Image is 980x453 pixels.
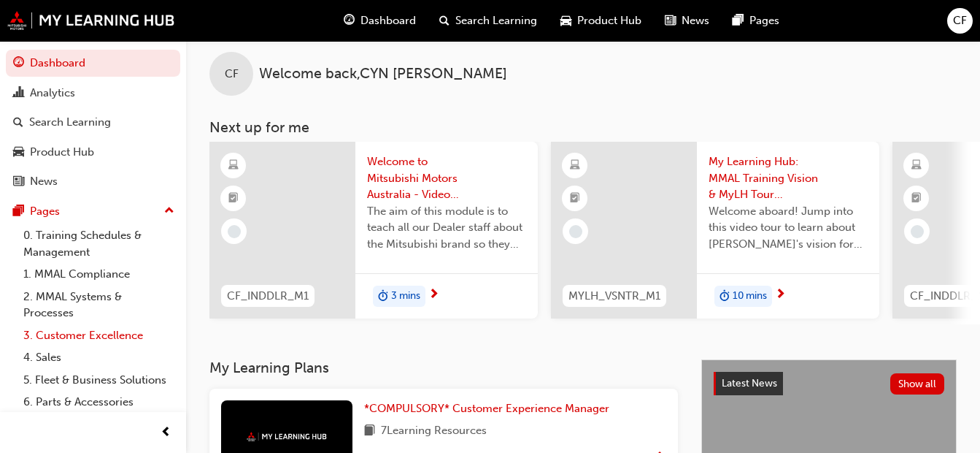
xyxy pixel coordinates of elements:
span: booktick-icon [911,189,922,208]
button: Show all [890,373,945,395]
span: MYLH_VSNTR_M1 [568,288,660,305]
a: 4. Sales [18,346,180,369]
a: 0. Training Schedules & Management [18,224,180,263]
span: guage-icon [344,12,355,30]
div: News [30,173,58,190]
span: learningResourceType_ELEARNING-icon [911,156,922,175]
span: search-icon [439,12,450,30]
span: next-icon [775,289,786,302]
span: News [682,12,709,29]
span: Product Hub [577,12,641,29]
span: prev-icon [161,424,171,442]
button: Pages [6,198,180,225]
a: 2. MMAL Systems & Processes [18,286,180,324]
a: 1. MMAL Compliance [18,263,180,286]
span: news-icon [13,175,24,189]
span: chart-icon [13,87,24,100]
span: *COMPULSORY* Customer Experience Manager [364,402,609,415]
button: DashboardAnalyticsSearch LearningProduct HubNews [6,47,180,198]
button: CF [947,8,973,34]
span: Welcome to Mitsubishi Motors Australia - Video (Dealer Induction) [367,153,526,203]
a: News [6,168,180,195]
span: learningRecordVerb_NONE-icon [569,225,582,238]
span: Welcome aboard! Jump into this video tour to learn about [PERSON_NAME]'s vision for your learning... [709,203,868,253]
img: mmal [247,432,327,441]
a: 3. Customer Excellence [18,324,180,347]
a: MYLH_VSNTR_M1My Learning Hub: MMAL Training Vision & MyLH Tour (Elective)Welcome aboard! Jump int... [551,142,879,319]
span: booktick-icon [228,189,239,208]
span: car-icon [13,146,24,159]
a: 5. Fleet & Business Solutions [18,369,180,392]
span: car-icon [560,12,571,30]
span: 3 mins [391,288,420,305]
img: mmal [7,11,175,30]
span: pages-icon [13,205,24,218]
span: duration-icon [378,287,388,306]
span: booktick-icon [570,189,580,208]
span: pages-icon [733,12,744,30]
span: guage-icon [13,57,24,70]
span: news-icon [665,12,676,30]
span: up-icon [164,202,174,221]
span: My Learning Hub: MMAL Training Vision & MyLH Tour (Elective) [709,153,868,203]
div: Search Learning [29,114,111,131]
span: learningResourceType_ELEARNING-icon [228,156,239,175]
a: pages-iconPages [721,6,791,36]
div: Analytics [30,85,75,102]
a: Analytics [6,80,180,107]
a: Latest NewsShow all [714,372,944,395]
span: 7 Learning Resources [381,422,487,441]
span: learningRecordVerb_NONE-icon [911,225,924,238]
h3: Next up for me [186,119,980,136]
span: Search Learning [455,12,537,29]
span: CF [953,12,967,29]
span: learningRecordVerb_NONE-icon [228,225,241,238]
a: Dashboard [6,50,180,77]
a: CF_INDDLR_M1Welcome to Mitsubishi Motors Australia - Video (Dealer Induction)The aim of this modu... [209,142,538,319]
span: The aim of this module is to teach all our Dealer staff about the Mitsubishi brand so they demons... [367,203,526,253]
span: learningResourceType_ELEARNING-icon [570,156,580,175]
a: news-iconNews [653,6,721,36]
span: duration-icon [719,287,730,306]
span: Pages [749,12,779,29]
a: Search Learning [6,109,180,136]
a: car-iconProduct Hub [549,6,653,36]
span: CF [225,66,239,83]
span: book-icon [364,422,375,441]
h3: My Learning Plans [209,359,678,376]
a: search-iconSearch Learning [428,6,549,36]
span: 10 mins [733,288,767,305]
span: next-icon [428,289,439,302]
span: search-icon [13,116,23,129]
a: guage-iconDashboard [332,6,428,36]
span: Latest News [722,377,777,389]
span: Dashboard [360,12,416,29]
div: Product Hub [30,144,94,161]
a: 6. Parts & Accessories [18,391,180,414]
div: Pages [30,203,60,220]
span: Welcome back , CYN [PERSON_NAME] [259,66,507,83]
span: CF_INDDLR_M1 [227,288,309,305]
a: *COMPULSORY* Customer Experience Manager [364,400,615,417]
a: Product Hub [6,139,180,166]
